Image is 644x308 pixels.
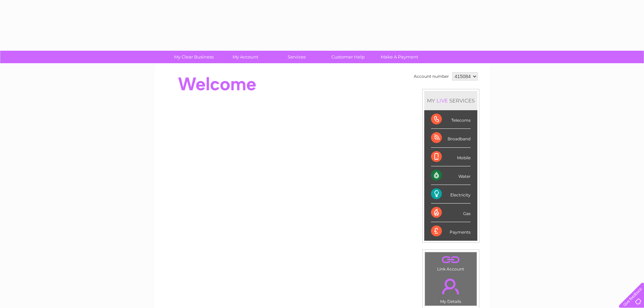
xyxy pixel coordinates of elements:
[425,252,477,273] td: Link Account
[372,51,427,63] a: Make A Payment
[269,51,325,63] a: Services
[431,148,471,166] div: Mobile
[166,51,222,63] a: My Clear Business
[424,91,477,110] div: MY SERVICES
[320,51,376,63] a: Customer Help
[427,254,475,266] a: .
[431,129,471,147] div: Broadband
[431,222,471,240] div: Payments
[431,110,471,129] div: Telecoms
[431,204,471,222] div: Gas
[435,97,449,104] div: LIVE
[431,185,471,204] div: Electricity
[412,71,451,82] td: Account number
[425,273,477,306] td: My Details
[431,166,471,185] div: Water
[217,51,273,63] a: My Account
[427,275,475,298] a: .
